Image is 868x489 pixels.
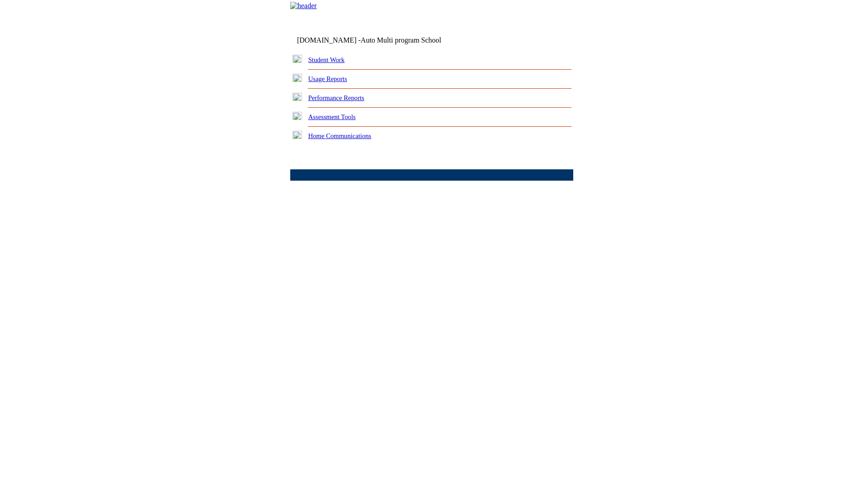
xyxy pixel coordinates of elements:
[308,132,372,139] a: Home Communications
[292,93,302,101] img: plus.gif
[292,112,302,120] img: plus.gif
[290,2,317,10] img: header
[292,131,302,139] img: plus.gif
[308,56,344,63] a: Student Work
[308,94,364,101] a: Performance Reports
[308,113,356,120] a: Assessment Tools
[292,55,302,63] img: plus.gif
[308,75,347,82] a: Usage Reports
[297,36,463,44] td: [DOMAIN_NAME] -
[292,74,302,82] img: plus.gif
[361,36,441,44] nobr: Auto Multi program School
